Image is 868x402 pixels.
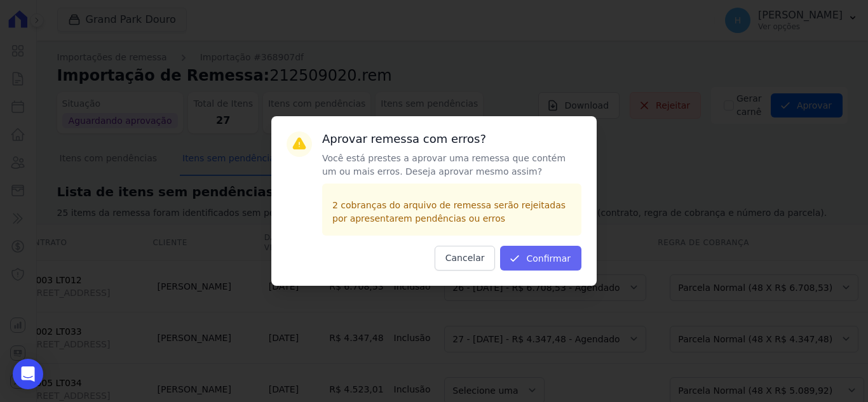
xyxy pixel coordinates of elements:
[500,246,581,271] button: Confirmar
[435,246,496,271] button: Cancelar
[13,359,43,389] div: Open Intercom Messenger
[332,199,571,225] p: 2 cobranças do arquivo de remessa serão rejeitadas por apresentarem pendências ou erros
[322,152,581,178] p: Você está prestes a aprovar uma remessa que contém um ou mais erros. Deseja aprovar mesmo assim?
[322,131,581,147] h3: Aprovar remessa com erros?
